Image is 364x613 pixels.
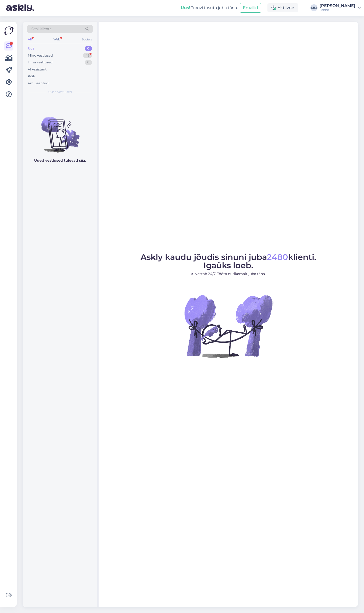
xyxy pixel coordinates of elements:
div: 0 [85,60,92,65]
span: Otsi kliente [31,26,52,32]
div: All [27,36,33,43]
div: Proovi tasuta juba täna: [181,5,238,11]
span: 2480 [267,252,288,262]
span: Askly kaudu jõudis sinuni juba klienti. Igaüks loeb. [141,252,316,270]
div: [PERSON_NAME] [320,4,355,8]
p: AI vastab 24/7. Tööta nutikamalt juba täna. [141,271,316,277]
p: Uued vestlused tulevad siia. [34,158,86,163]
b: Uus! [181,5,190,10]
div: Socials [81,36,93,43]
a: [PERSON_NAME]Lenne [320,4,361,12]
div: 45 [83,53,92,58]
div: Uus [28,46,34,51]
button: Emailid [240,3,261,13]
div: Web [52,36,61,43]
div: MM [310,4,317,11]
div: 0 [85,46,92,51]
img: No chats [23,108,97,153]
span: Uued vestlused [48,90,72,94]
div: Lenne [320,8,355,12]
div: Kõik [28,74,35,79]
div: Minu vestlused [28,53,53,58]
div: AI Assistent [28,67,47,72]
img: Askly Logo [4,26,14,35]
div: Aktiivne [267,3,298,12]
div: Arhiveeritud [28,81,49,86]
div: Tiimi vestlused [28,60,53,65]
img: No Chat active [183,281,274,372]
